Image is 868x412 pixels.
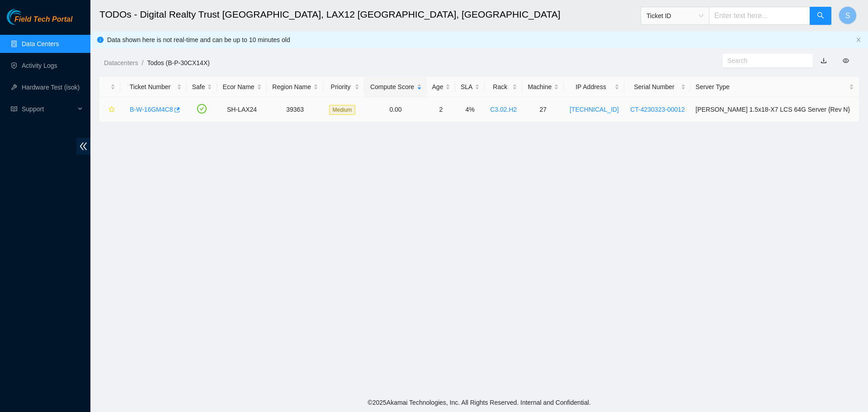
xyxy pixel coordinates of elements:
a: [TECHNICAL_ID] [570,106,619,113]
span: S [845,10,850,21]
span: read [11,106,17,112]
td: 0.00 [364,97,427,122]
a: Datacenters [104,59,138,66]
span: Support [22,100,75,118]
a: CT-4230323-00012 [630,106,685,113]
span: check-circle [197,104,207,114]
button: close [856,37,861,43]
td: SH-LAX24 [217,97,267,122]
a: B-W-16GM4C8 [130,106,173,113]
span: search [817,12,824,20]
button: search [810,7,831,25]
input: Search [727,56,801,66]
img: Akamai Technologies [7,9,46,25]
span: / [142,59,143,66]
span: Medium [329,105,356,115]
a: download [821,57,827,64]
span: Ticket ID [646,9,703,23]
td: 4% [455,97,485,122]
span: star [108,106,115,114]
button: download [814,53,834,68]
a: Hardware Test (isok) [22,84,80,91]
td: 39363 [267,97,324,122]
span: eye [843,57,849,64]
a: Akamai TechnologiesField Tech Portal [7,16,72,28]
td: 2 [427,97,455,122]
a: Data Centers [22,40,59,47]
a: Activity Logs [22,62,57,69]
input: Enter text here... [709,7,810,25]
a: Todos (B-P-30CX14X) [147,59,210,66]
span: double-left [76,138,90,155]
button: star [104,102,115,117]
a: C3.02.H2 [490,106,517,113]
button: S [839,6,857,24]
td: 27 [522,97,564,122]
footer: © 2025 Akamai Technologies, Inc. All Rights Reserved. Internal and Confidential. [90,393,868,412]
td: [PERSON_NAME] 1.5x18-X7 LCS 64G Server {Rev N} [691,97,859,122]
span: Field Tech Portal [14,15,72,24]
